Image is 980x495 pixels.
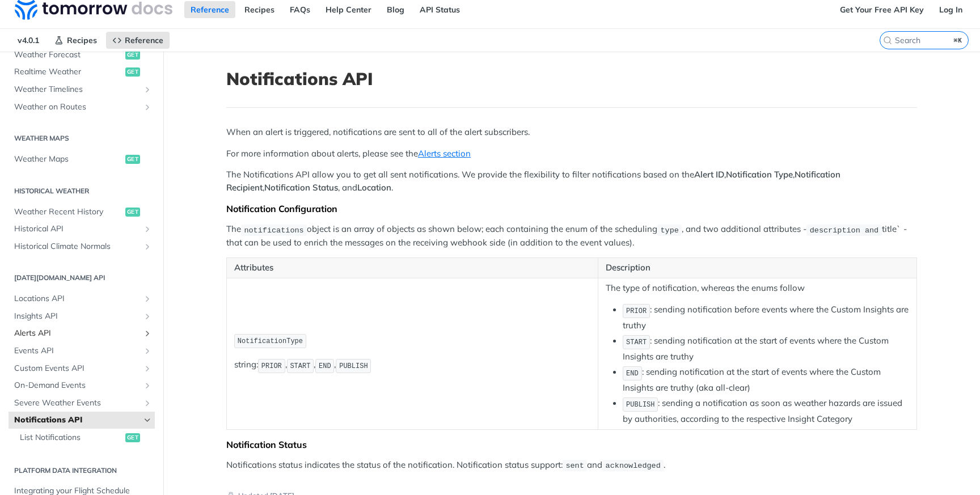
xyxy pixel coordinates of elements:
span: Events API [14,345,140,357]
a: Weather Forecastget [9,46,155,64]
p: Notifications status indicates the status of the notification. Notification status support: and . [226,459,917,472]
button: Show subpages for Weather Timelines [143,85,152,94]
p: The Notifications API allow you to get all sent notifications. We provide the flexibility to filt... [226,168,917,194]
span: Alerts API [14,328,140,339]
button: Show subpages for Custom Events API [143,364,152,373]
p: Description [606,261,909,274]
button: Hide subpages for Notifications API [143,416,152,425]
span: Weather on Routes [14,101,140,113]
a: Get Your Free API Key [834,1,930,18]
span: Custom Events API [14,363,140,374]
button: Show subpages for Weather on Routes [143,103,152,112]
a: List Notificationsget [14,429,155,446]
span: get [125,433,140,442]
h1: Notifications API [226,69,917,89]
a: Historical APIShow subpages for Historical API [9,221,155,238]
a: Log In [933,1,969,18]
span: NotificationType [238,337,303,345]
a: Weather Recent Historyget [9,204,155,221]
span: Recipes [67,35,97,45]
a: Weather TimelinesShow subpages for Weather Timelines [9,81,155,98]
span: PUBLISH [626,401,654,409]
button: Show subpages for Historical Climate Normals [143,242,152,251]
span: END [319,362,331,370]
p: string: , , , [234,358,590,374]
span: sent [565,462,584,470]
strong: Notification Recipient [226,169,840,193]
span: List Notifications [20,432,122,443]
a: Insights APIShow subpages for Insights API [9,308,155,325]
button: Show subpages for On-Demand Events [143,381,152,390]
button: Show subpages for Historical API [143,225,152,234]
li: : sending a notification as soon as weather hazards are issued by authorities, according to the r... [623,396,909,425]
a: Help Center [319,1,378,18]
a: Weather on RoutesShow subpages for Weather on Routes [9,99,155,116]
div: Notification Configuration [226,203,917,214]
h2: Platform DATA integration [9,466,155,476]
span: START [626,339,647,346]
span: On-Demand Events [14,380,140,391]
span: Historical API [14,223,140,235]
a: Recipes [48,32,103,49]
span: Notifications API [14,414,140,426]
button: Show subpages for Alerts API [143,329,152,338]
span: Weather Recent History [14,206,122,218]
a: Reference [184,1,235,18]
span: PUBLISH [339,362,367,370]
p: The object is an array of objects as shown below; each containing the enum of the scheduling , an... [226,223,917,249]
span: Weather Maps [14,154,122,165]
a: Notifications APIHide subpages for Notifications API [9,412,155,429]
h2: Historical Weather [9,186,155,196]
a: Alerts APIShow subpages for Alerts API [9,325,155,342]
span: Insights API [14,311,140,322]
span: v4.0.1 [11,32,45,49]
a: Severe Weather EventsShow subpages for Severe Weather Events [9,395,155,412]
span: START [290,362,310,370]
span: type [661,226,679,234]
a: Alerts section [418,148,471,159]
p: The type of notification, whereas the enums follow [606,282,909,295]
a: Historical Climate NormalsShow subpages for Historical Climate Normals [9,238,155,255]
strong: Notification Type [726,169,793,180]
div: Notification Status [226,439,917,450]
a: Blog [381,1,411,18]
span: get [125,50,140,60]
span: Reference [125,35,163,45]
a: On-Demand EventsShow subpages for On-Demand Events [9,377,155,394]
span: description and [810,226,879,234]
button: Show subpages for Events API [143,346,152,356]
strong: Alert ID [694,169,724,180]
span: get [125,67,140,77]
a: Recipes [238,1,281,18]
li: : sending notification at the start of events where the Custom Insights are truthy [623,334,909,363]
p: For more information about alerts, please see the [226,147,917,160]
span: get [125,208,140,217]
span: notifications [244,226,303,234]
a: Weather Mapsget [9,151,155,168]
span: Severe Weather Events [14,397,140,409]
span: Weather Forecast [14,49,122,61]
li: : sending notification before events where the Custom Insights are truthy [623,303,909,332]
a: Realtime Weatherget [9,64,155,81]
span: PRIOR [261,362,282,370]
span: Realtime Weather [14,66,122,78]
kbd: ⌘K [951,35,965,46]
a: Custom Events APIShow subpages for Custom Events API [9,360,155,377]
p: Attributes [234,261,590,274]
a: Locations APIShow subpages for Locations API [9,290,155,307]
h2: Weather Maps [9,133,155,143]
svg: Search [883,36,892,45]
p: When an alert is triggered, notifications are sent to all of the alert subscribers. [226,126,917,139]
strong: Location [357,182,391,193]
a: Events APIShow subpages for Events API [9,342,155,359]
span: Historical Climate Normals [14,241,140,252]
h2: [DATE][DOMAIN_NAME] API [9,273,155,283]
span: acknowledged [606,462,661,470]
span: PRIOR [626,307,647,315]
strong: Notification Status [264,182,338,193]
span: Weather Timelines [14,84,140,95]
span: END [626,370,639,378]
button: Show subpages for Locations API [143,294,152,303]
button: Show subpages for Insights API [143,312,152,321]
a: Reference [106,32,170,49]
